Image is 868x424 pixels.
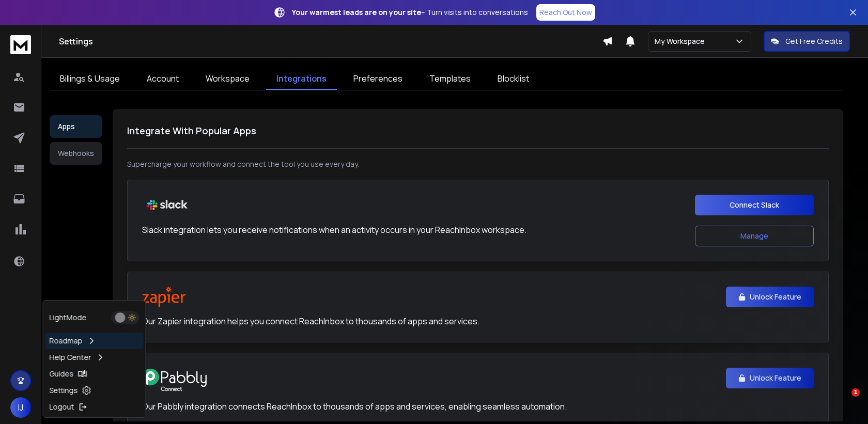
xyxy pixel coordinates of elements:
[45,366,144,382] a: Guides
[195,68,260,90] a: Workspace
[50,68,130,90] a: Billings & Usage
[45,349,144,366] a: Help Center
[695,226,814,246] button: Manage
[695,195,814,215] button: Connect Slack
[266,68,337,90] a: Integrations
[726,287,814,307] button: Unlock Feature
[343,68,413,90] a: Preferences
[536,4,595,21] a: Reach Out Now
[50,385,78,396] p: Settings
[127,123,829,138] h1: Integrate With Popular Apps
[50,142,102,165] button: Webhooks
[10,397,31,418] button: IJ
[830,388,855,413] iframe: Intercom live chat
[50,336,83,346] p: Roadmap
[50,369,74,379] p: Guides
[750,292,801,302] p: Unlock Feature
[292,7,528,18] p: – Turn visits into conversations
[10,35,31,54] img: logo
[142,224,526,236] p: Slack integration lets you receive notifications when an activity occurs in your ReachInbox works...
[50,352,91,363] p: Help Center
[539,7,592,18] p: Reach Out Now
[142,400,567,413] p: Our Pabbly integration connects ReachInbox to thousands of apps and services, enabling seamless a...
[45,333,144,349] a: Roadmap
[45,382,144,399] a: Settings
[851,388,860,397] span: 1
[142,315,479,327] p: Our Zapier integration helps you connect ReachInbox to thousands of apps and services.
[127,159,829,169] p: Supercharge your workflow and connect the tool you use every day.
[50,402,74,412] p: Logout
[785,36,843,46] p: Get Free Credits
[59,35,602,48] h1: Settings
[655,36,709,46] p: My Workspace
[50,115,102,138] button: Apps
[136,68,189,90] a: Account
[419,68,481,90] a: Templates
[292,7,421,17] strong: Your warmest leads are on your site
[50,312,87,323] p: Light Mode
[764,31,850,52] button: Get Free Credits
[487,68,539,90] a: Blocklist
